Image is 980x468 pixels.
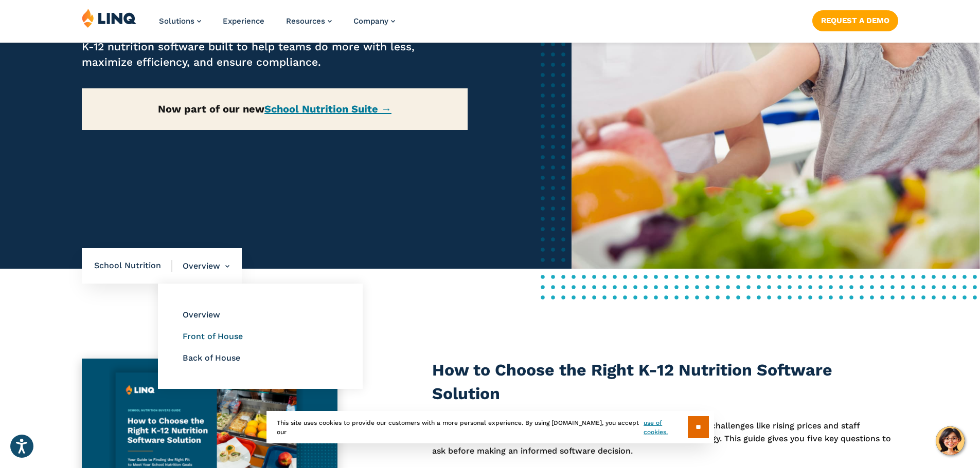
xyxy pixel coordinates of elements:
a: Experience [223,16,264,26]
a: School Nutrition Suite → [264,103,391,115]
span: Resources [286,16,325,26]
h3: How to Choose the Right K-12 Nutrition Software Solution [432,359,898,405]
a: Request a Demo [812,10,898,31]
nav: Primary Navigation [159,8,395,42]
li: Overview [172,248,229,284]
button: Hello, have a question? Let’s chat. [936,426,965,455]
a: Overview [183,310,220,320]
p: K-12 nutrition software built to help teams do more with less, maximize efficiency, and ensure co... [82,39,468,70]
span: School Nutrition [94,260,172,271]
span: Solutions [159,16,194,26]
a: Resources [286,16,332,26]
a: Company [353,16,395,26]
nav: Button Navigation [812,8,898,31]
a: Front of House [183,331,243,341]
div: This site uses cookies to provide our customers with a more personal experience. By using [DOMAIN... [266,411,714,443]
span: Company [353,16,388,26]
strong: Now part of our new [158,103,391,115]
a: use of cookies. [644,418,687,437]
img: LINQ | K‑12 Software [82,8,136,28]
a: Back of House [183,353,240,363]
a: Solutions [159,16,201,26]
